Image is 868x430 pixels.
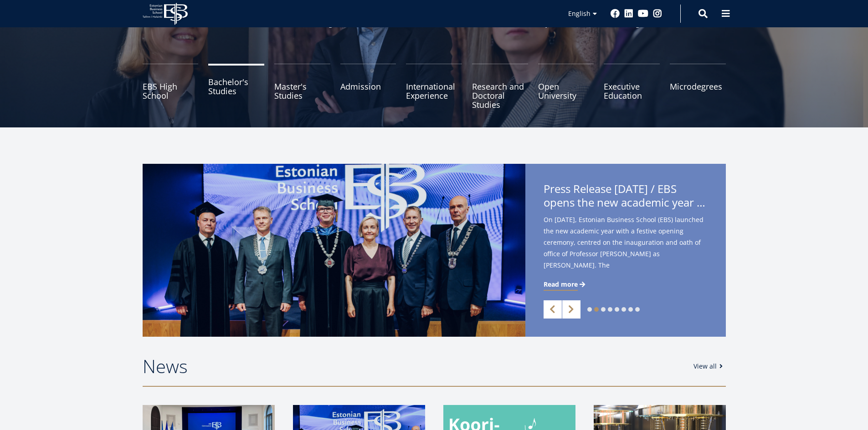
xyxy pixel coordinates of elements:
a: Executive Education [604,64,660,109]
a: 1 [587,307,592,312]
a: Research and Doctoral Studies [472,64,528,109]
a: International Experience [406,64,462,109]
a: 8 [635,307,640,312]
a: EBS High School [143,64,199,109]
a: Read more [544,280,587,289]
a: Youtube [638,9,648,18]
a: 2 [594,307,599,312]
a: Next [562,300,580,319]
a: View all [693,362,726,371]
span: Read more [544,280,578,289]
span: On [DATE], Estonian Business School (EBS) launched the new academic year with a festive opening c... [544,214,708,285]
a: 6 [621,307,626,312]
a: Facebook [611,9,620,18]
a: Instagram [653,9,662,18]
span: opens the new academic year with the inauguration of [PERSON_NAME] [PERSON_NAME] – international ... [544,196,708,209]
a: Microdegrees [670,64,726,109]
h2: News [143,355,684,378]
a: Previous [544,300,562,319]
img: Rector inaugaration [143,164,525,337]
span: Press Release [DATE] / EBS [544,182,708,212]
a: Linkedin [624,9,633,18]
a: 3 [601,307,606,312]
a: 4 [608,307,612,312]
a: 7 [628,307,633,312]
a: 5 [615,307,619,312]
a: Master's Studies [274,64,330,109]
a: Open University [538,64,594,109]
a: Admission [340,64,396,109]
a: Bachelor's Studies [208,64,264,109]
